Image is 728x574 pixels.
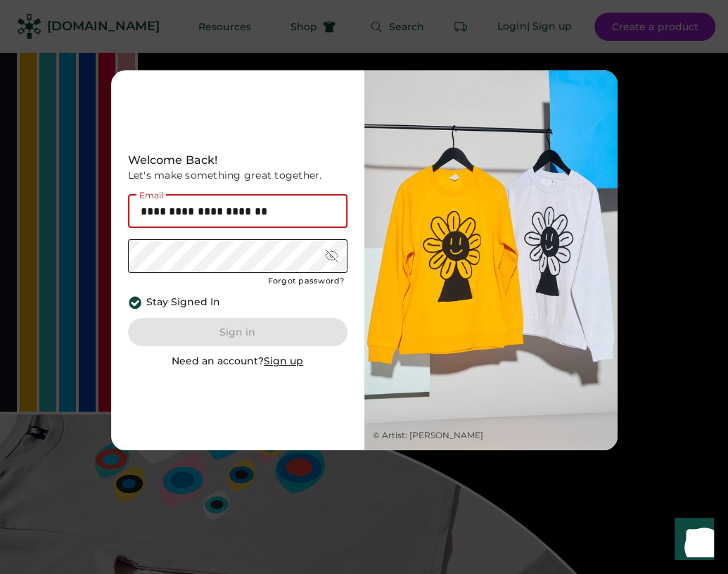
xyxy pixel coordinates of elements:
[136,191,166,200] div: Email
[268,276,345,287] div: Forgot password?
[172,355,303,369] div: Need an account?
[373,430,483,442] div: © Artist: [PERSON_NAME]
[661,511,722,571] iframe: Front Chat
[128,152,347,169] div: Welcome Back!
[128,169,347,183] div: Let's make something great together.
[128,318,347,346] button: Sign in
[264,355,303,367] u: Sign up
[364,70,618,450] img: Web-Rendered_Studio-51sRGB.jpg
[146,295,220,310] div: Stay Signed In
